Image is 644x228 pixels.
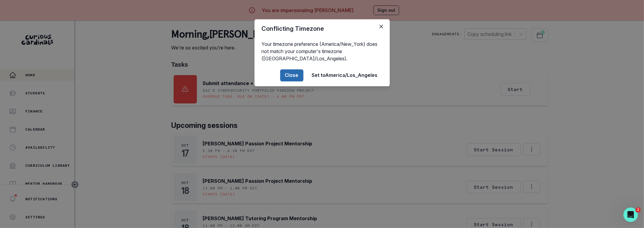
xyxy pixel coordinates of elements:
span: 2 [636,207,641,212]
iframe: Intercom live chat [623,207,638,222]
button: Close [376,22,386,31]
div: Your timezone preference (America/New_York) does not match your computer's timezone ([GEOGRAPHIC_... [255,38,390,65]
button: Close [280,69,303,81]
header: Conflicting Timezone [255,19,390,38]
button: Set toAmerica/Los_Angeles [307,69,383,81]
